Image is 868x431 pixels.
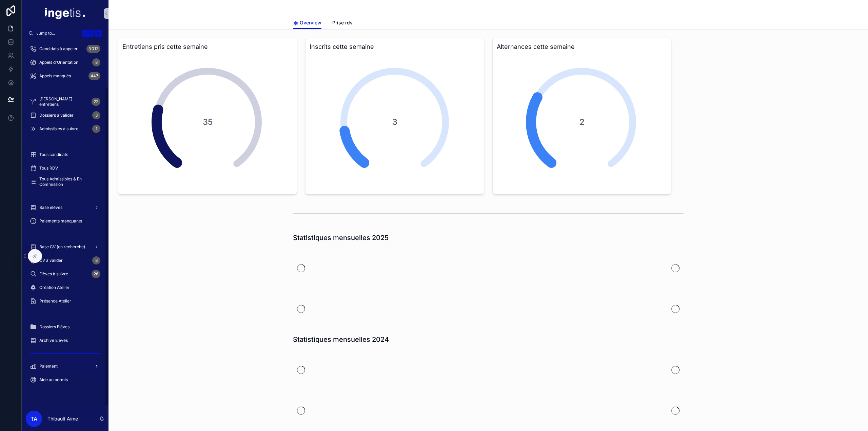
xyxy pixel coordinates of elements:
h3: Alternances cette semaine [497,42,667,52]
h1: Statistiques mensuelles 2024 [293,335,389,344]
a: Base CV (en recherche) [26,241,104,253]
span: Base élèves [39,205,62,210]
a: Base élèves [26,201,104,214]
span: Présence Atelier [39,298,71,304]
span: 35 [203,117,213,128]
div: 3 [92,111,100,119]
a: Appels d'Orientation8 [26,56,104,68]
a: Dossiers Elèves [26,321,104,333]
a: Paiement [26,360,104,372]
div: scrollable content [22,39,108,407]
div: 1 [92,125,100,133]
span: Base CV (en recherche) [39,244,85,250]
a: Elèves à suivre26 [26,268,104,280]
span: [PERSON_NAME] entretiens [39,96,89,107]
span: TA [31,415,37,423]
span: Candidats à appeler [39,46,78,52]
span: Aide au permis [39,377,68,383]
a: CV à valider8 [26,254,104,267]
div: 447 [88,72,100,80]
h3: Entretiens pris cette semaine [122,42,293,52]
a: Overview [293,17,321,30]
span: Dossiers Elèves [39,324,70,330]
a: Prise rdv [332,17,353,30]
h1: Statistiques mensuelles 2025 [293,233,389,242]
span: Tous candidats [39,152,68,157]
span: Appels manqués [39,73,71,79]
a: Paiements manquants [26,215,104,227]
span: Ctrl [82,30,94,37]
span: Jump to... [36,31,79,36]
a: Archive Elèves [26,334,104,347]
a: Candidats à appeler3 012 [26,43,104,55]
p: Thibault Aime [47,415,78,422]
a: Tous Admissibles & En Commission [26,176,104,188]
span: Admissibles à suivre [39,126,78,132]
span: Overview [300,19,321,26]
span: 3 [392,117,397,128]
a: Tous candidats [26,149,104,161]
span: Prise rdv [332,19,353,26]
div: 22 [92,98,100,106]
a: Admissibles à suivre1 [26,123,104,135]
div: 8 [92,58,100,66]
div: 26 [92,270,100,278]
a: Aide au permis [26,374,104,386]
a: [PERSON_NAME] entretiens22 [26,96,104,108]
span: Création Atelier [39,285,70,290]
div: 3 012 [86,45,100,53]
span: Tous Admissibles & En Commission [39,176,98,187]
span: Paiement [39,364,58,369]
span: Paiements manquants [39,218,82,224]
span: K [96,31,101,36]
a: Tous RDV [26,162,104,174]
button: Jump to...CtrlK [26,27,104,39]
a: Création Atelier [26,281,104,294]
span: Elèves à suivre [39,271,68,277]
img: App logo [45,8,85,19]
span: CV à valider [39,258,63,263]
span: Appels d'Orientation [39,60,78,65]
span: Dossiers à valider [39,113,74,118]
span: Tous RDV [39,165,58,171]
h3: Inscrits cette semaine [310,42,480,52]
div: 8 [92,256,100,265]
span: Archive Elèves [39,338,68,343]
a: Présence Atelier [26,295,104,307]
span: 2 [579,117,585,128]
a: Dossiers à valider3 [26,109,104,121]
a: Appels manqués447 [26,70,104,82]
